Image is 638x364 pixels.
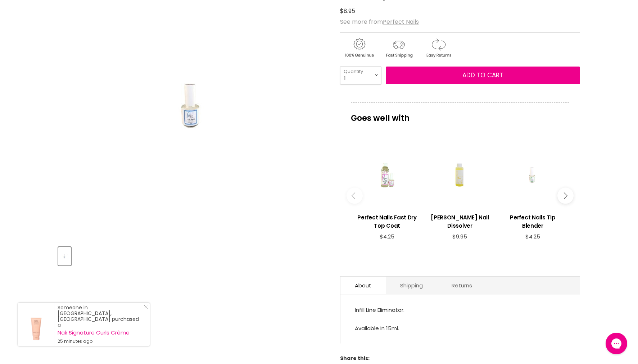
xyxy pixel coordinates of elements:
[58,305,142,344] div: Someone in [GEOGRAPHIC_DATA], [GEOGRAPHIC_DATA] purchased a
[141,305,148,312] a: Close Notification
[354,208,420,233] a: View product:Perfect Nails Fast Dry Top Coat
[452,233,467,240] span: $9.95
[340,66,381,84] select: Quantity
[383,18,419,26] a: Perfect Nails
[386,277,437,294] a: Shipping
[57,245,328,265] div: Product thumbnails
[380,37,418,59] img: shipping.gif
[386,67,580,85] button: Add to cart
[59,248,70,265] img: Line Away
[354,213,420,230] h3: Perfect Nails Fast Dry Top Coat
[340,18,419,26] span: See more from
[380,233,394,240] span: $4.25
[58,338,142,344] small: 25 minutes ago
[144,305,148,309] svg: Close Icon
[500,213,565,230] h3: Perfect Nails Tip Blender
[462,71,503,79] span: Add to cart
[419,37,457,59] img: returns.gif
[58,330,142,336] a: Nak Signature Curls Crème
[351,103,569,126] p: Goes well with
[18,303,54,346] a: Visit product page
[525,233,540,240] span: $4.25
[58,247,71,265] button: Line Away
[500,208,565,233] a: View product:Perfect Nails Tip Blender
[340,277,386,294] a: About
[340,7,355,15] span: $8.95
[130,11,255,200] img: Line Away
[602,330,631,357] iframe: Gorgias live chat messenger
[340,37,378,59] img: genuine.gif
[427,213,493,230] h3: [PERSON_NAME] Nail Dissolver
[437,277,487,294] a: Returns
[340,355,370,362] span: Share this:
[427,208,493,233] a: View product:Hawley Nail Dissolver
[355,305,566,333] div: Infill Line Eliminator. Available in 15ml.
